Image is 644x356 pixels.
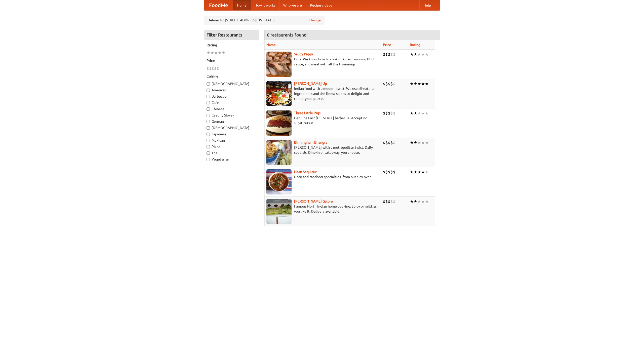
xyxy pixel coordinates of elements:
[410,110,414,116] li: ★
[207,43,256,48] h5: Rating
[383,52,385,57] li: $
[306,0,336,10] a: Recipe videos
[421,52,425,57] li: ★
[383,110,385,116] li: $
[207,82,210,86] input: [DEMOGRAPHIC_DATA]
[214,50,218,56] li: ★
[417,140,421,145] li: ★
[207,100,256,105] label: Cafe
[207,120,210,123] input: German
[294,52,313,56] a: Saucy Piggy
[207,157,256,162] label: Vegetarian
[425,169,429,175] li: ★
[414,52,417,57] li: ★
[425,110,429,116] li: ★
[390,140,393,145] li: $
[207,101,210,104] input: Cafe
[212,66,214,71] li: $
[279,0,306,10] a: Who we are
[425,140,429,145] li: ★
[385,140,388,145] li: $
[383,199,385,204] li: $
[425,199,429,204] li: ★
[294,199,333,203] a: [PERSON_NAME] Galore
[414,169,417,175] li: ★
[266,204,379,214] p: Famous North Indian home cooking. Spicy or mild, as you like it. Delivery available.
[207,139,210,142] input: Mexican
[266,145,379,155] p: [PERSON_NAME] with a metropolitan twist. Daily specials. Dine-in or takeaway, you choose.
[207,106,256,111] label: Chinese
[390,52,393,57] li: $
[294,111,320,115] a: Three Little Pigs
[266,57,379,67] p: Pork. We know how to cook it. Award-winning BBQ sauce, and meat with all the trimmings.
[233,0,251,10] a: Home
[414,81,417,87] li: ★
[267,32,308,37] ng-pluralize: 6 restaurants found!
[210,50,214,56] li: ★
[266,199,292,224] img: currygalore.jpg
[207,74,256,79] h5: Cuisine
[266,110,292,136] img: littlepigs.jpg
[209,66,212,71] li: $
[388,110,390,116] li: $
[251,0,279,10] a: How it works
[421,199,425,204] li: ★
[207,50,210,56] li: ★
[383,81,385,87] li: $
[421,169,425,175] li: ★
[410,140,414,145] li: ★
[388,140,390,145] li: $
[385,199,388,204] li: $
[207,133,210,136] input: Japanese
[207,94,256,99] label: Barbecue
[266,140,292,165] img: bhangra.jpg
[207,58,256,63] h5: Price
[385,52,388,57] li: $
[207,81,256,86] label: [DEMOGRAPHIC_DATA]
[393,140,395,145] li: $
[207,125,256,130] label: [DEMOGRAPHIC_DATA]
[417,52,421,57] li: ★
[266,86,379,101] p: Indian food with a modern twist. We use all-natural ingredients and the finest spices to delight ...
[410,169,414,175] li: ★
[417,81,421,87] li: ★
[393,169,395,175] li: $
[414,110,417,116] li: ★
[393,52,395,57] li: $
[207,150,256,155] label: Thai
[419,0,435,10] a: Help
[390,81,393,87] li: $
[207,126,210,130] input: [DEMOGRAPHIC_DATA]
[294,82,327,86] a: [PERSON_NAME] Up
[207,89,210,92] input: American
[266,43,276,47] a: Name
[388,199,390,204] li: $
[207,66,209,71] li: $
[294,170,316,174] b: Naan Sequitur
[417,110,421,116] li: ★
[207,88,256,93] label: American
[218,50,222,56] li: ★
[309,18,321,23] a: Change
[421,140,425,145] li: ★
[383,43,391,47] a: Price
[390,110,393,116] li: $
[393,110,395,116] li: $
[214,66,217,71] li: $
[417,199,421,204] li: ★
[294,140,327,144] a: Birmingham Bhangra
[385,169,388,175] li: $
[417,169,421,175] li: ★
[204,30,259,40] h4: Filter Restaurants
[385,81,388,87] li: $
[207,158,210,161] input: Vegetarian
[207,119,256,124] label: German
[207,151,210,155] input: Thai
[410,199,414,204] li: ★
[414,199,417,204] li: ★
[266,115,379,126] p: Genuine East [US_STATE] barbecue. Accept no substitutes!
[421,110,425,116] li: ★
